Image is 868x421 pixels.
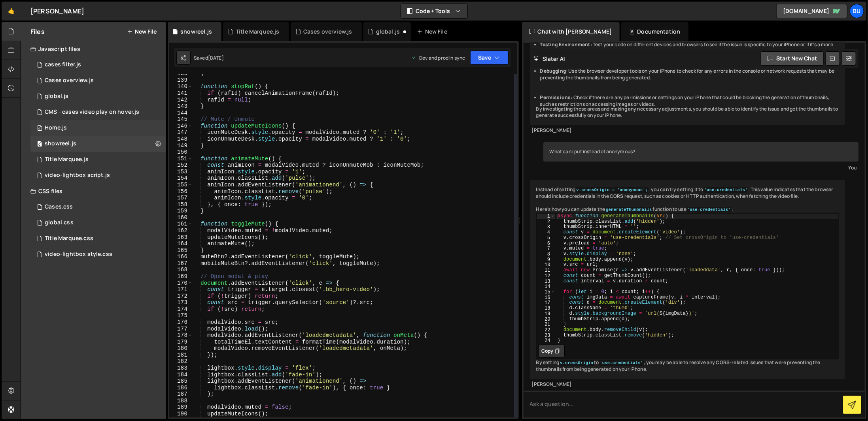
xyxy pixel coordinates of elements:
div: 181 [169,352,193,359]
div: 145 [169,116,193,123]
div: What can i put instead of anonymous? [543,142,859,162]
a: Bu [850,4,864,18]
div: Documentation [621,22,688,41]
li: : Use the browser developer tools on your iPhone to check for any errors in the console or networ... [540,68,839,81]
div: 140 [169,83,193,90]
code: 'use-credentials' [599,360,644,366]
code: v.crossOrigin = 'anonymous'; [575,187,649,193]
div: 16080/43137.js [30,136,169,152]
div: showreel.js [45,140,76,147]
div: 175 [169,312,193,319]
div: You [545,164,857,172]
div: 139 [169,77,193,84]
div: 16080/44245.js [30,57,169,73]
div: 166 [169,254,193,260]
div: 9 [537,257,555,263]
div: Title Marquee.css [45,235,93,242]
code: generateThumbnails [605,207,652,212]
div: 162 [169,227,193,234]
div: global.css [45,219,74,226]
div: 178 [169,332,193,339]
div: 173 [169,299,193,306]
div: 141 [169,90,193,97]
div: 154 [169,175,193,182]
div: 143 [169,103,193,110]
div: 17 [537,300,555,306]
div: 156 [169,188,193,195]
div: 24 [537,338,555,344]
div: [PERSON_NAME] [532,127,843,134]
div: 3 [537,224,555,230]
div: 11 [537,268,555,273]
div: Cases.css [45,203,73,210]
div: 20 [537,317,555,322]
button: Code + Tools [401,4,467,18]
div: New File [417,28,450,36]
div: 169 [169,273,193,280]
div: global.js [45,93,68,100]
div: global.js [376,28,400,36]
div: [PERSON_NAME] [532,381,843,388]
div: CMS - cases video play on hover.js [45,109,139,116]
button: Save [470,51,509,65]
div: 16080/43136.js [30,120,169,136]
div: 6 [537,241,555,246]
li: : Check if there are any permissions or settings on your iPhone that could be blocking the genera... [540,94,839,108]
div: 19 [537,311,555,317]
div: 13 [537,279,555,284]
div: Cases overview.js [30,73,169,88]
div: 187 [169,391,193,398]
div: 161 [169,221,193,227]
div: 155 [169,182,193,188]
div: 21 [537,322,555,327]
span: 0 [37,126,42,132]
div: Home.js [45,124,67,132]
div: [PERSON_NAME] [30,6,84,16]
div: video-lightbox style.css [45,251,112,258]
div: 180 [169,345,193,352]
div: 167 [169,260,193,267]
div: 159 [169,208,193,214]
div: 151 [169,156,193,162]
div: 164 [169,241,193,247]
div: 18 [537,306,555,311]
div: CSS files [21,183,166,199]
button: Copy [538,345,565,357]
li: : Test your code on different devices and browsers to see if the issue is specific to your iPhone... [540,41,839,55]
div: 22 [537,327,555,333]
div: 16080/43926.js [30,167,169,183]
div: 176 [169,319,193,326]
div: Title Marquee.js [45,156,89,163]
div: 184 [169,372,193,378]
div: 144 [169,110,193,117]
h2: Slater AI [534,55,565,62]
div: Cases overview.js [303,28,352,36]
div: 16080/46144.css [30,215,166,231]
div: 189 [169,404,193,411]
div: 15 [537,289,555,295]
div: 152 [169,162,193,169]
button: New File [127,28,157,35]
div: 179 [169,339,193,346]
div: Saved [194,55,224,61]
div: 174 [169,306,193,313]
div: 160 [169,214,193,221]
div: Cases overview.js [45,77,94,84]
code: 'use-credentials' [703,187,749,193]
code: 'use-credentials' [686,207,732,212]
code: v.crossOrigin [559,360,594,366]
div: 165 [169,247,193,254]
div: 16080/43931.js [30,152,169,167]
div: cases filter.js [45,61,81,68]
button: Start new chat [761,51,824,66]
div: 23 [537,333,555,338]
div: 149 [169,143,193,149]
div: video-lightbox script.js [45,172,110,179]
div: showreel.js [180,28,212,36]
div: Dev and prod in sync [411,55,465,61]
div: Instead of setting , you can try setting it to . This value indicates that the browser should inc... [530,180,845,379]
div: 8 [537,252,555,257]
div: 10 [537,262,555,268]
div: 147 [169,129,193,136]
